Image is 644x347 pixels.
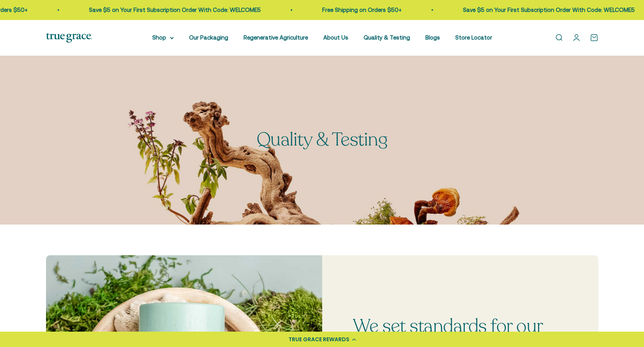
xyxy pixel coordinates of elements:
p: Save $5 on Your First Subscription Order With Code: WELCOME5 [84,5,256,15]
a: Quality & Testing [364,34,410,41]
a: About Us [323,34,348,41]
summary: Shop [152,33,174,42]
a: Our Packaging [189,34,228,41]
a: Free Shipping on Orders $50+ [317,7,397,13]
a: Blogs [425,34,440,41]
a: Regenerative Agriculture [244,34,308,41]
div: TRUE GRACE REWARDS [288,335,349,344]
a: Store Locator [455,34,492,41]
p: Save $5 on Your First Subscription Order With Code: WELCOME5 [458,5,630,15]
split-lines: Quality & Testing [257,127,388,152]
